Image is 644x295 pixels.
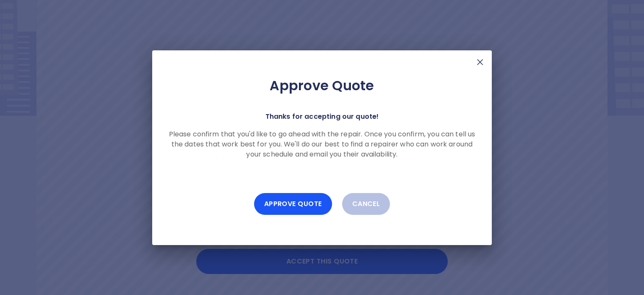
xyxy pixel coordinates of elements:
button: Cancel [342,193,390,215]
h2: Approve Quote [166,77,478,94]
p: Thanks for accepting our quote! [265,111,379,123]
button: Approve Quote [254,193,332,215]
p: Please confirm that you'd like to go ahead with the repair. Once you confirm, you can tell us the... [166,129,478,159]
img: X Mark [475,57,485,67]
